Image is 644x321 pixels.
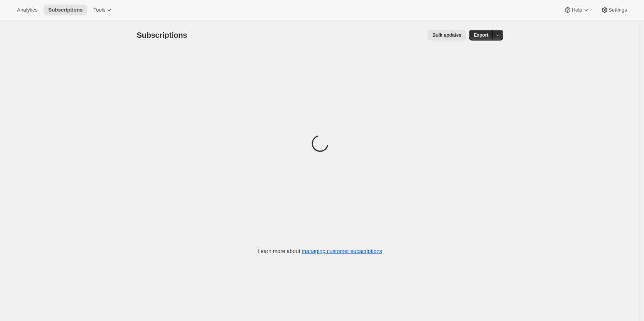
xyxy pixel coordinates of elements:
[48,7,83,13] span: Subscriptions
[93,7,105,13] span: Tools
[137,31,187,39] span: Subscriptions
[609,7,627,13] span: Settings
[17,7,37,13] span: Analytics
[258,247,382,255] p: Learn more about
[469,30,493,41] button: Export
[559,5,594,15] button: Help
[12,5,42,15] button: Analytics
[572,7,582,13] span: Help
[596,5,632,15] button: Settings
[302,248,382,254] a: managing customer subscriptions
[432,32,461,38] span: Bulk updates
[89,5,118,15] button: Tools
[44,5,87,15] button: Subscriptions
[428,30,466,41] button: Bulk updates
[474,32,488,38] span: Export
